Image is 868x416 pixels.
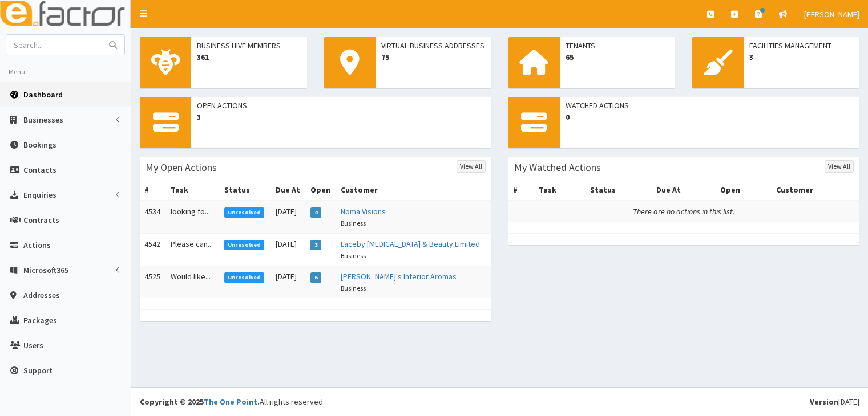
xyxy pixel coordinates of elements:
[341,271,457,282] a: [PERSON_NAME]'s Interior Aromas
[140,266,166,299] td: 4525
[804,9,859,19] span: [PERSON_NAME]
[23,365,53,376] span: Support
[6,35,102,55] input: Search...
[310,272,321,283] span: 6
[140,180,166,201] th: #
[197,100,486,111] span: Open Actions
[810,397,838,407] b: Version
[534,180,586,201] th: Task
[271,266,306,299] td: [DATE]
[204,397,257,407] a: The One Point
[224,272,265,283] span: Unresolved
[310,240,321,250] span: 3
[23,115,63,125] span: Businesses
[271,234,306,266] td: [DATE]
[749,40,854,51] span: Facilities Management
[514,162,601,173] h3: My Watched Actions
[166,180,220,201] th: Task
[457,160,486,173] a: View All
[306,180,336,201] th: Open
[566,51,670,63] span: 65
[566,111,854,123] span: 0
[633,206,734,217] i: There are no actions in this list.
[23,340,43,350] span: Users
[23,89,63,100] span: Dashboard
[197,51,301,63] span: 361
[652,180,716,201] th: Due At
[23,290,60,300] span: Addresses
[140,397,260,407] strong: Copyright © 2025 .
[749,51,854,63] span: 3
[146,162,217,173] h3: My Open Actions
[197,111,486,123] span: 3
[825,160,854,173] a: View All
[341,284,366,292] small: Business
[810,396,859,407] div: [DATE]
[508,180,535,201] th: #
[23,165,56,175] span: Contacts
[224,240,265,250] span: Unresolved
[566,40,670,51] span: Tenants
[23,140,56,150] span: Bookings
[381,51,486,63] span: 75
[23,265,68,275] span: Microsoft365
[341,219,366,227] small: Business
[336,180,491,201] th: Customer
[166,266,220,299] td: Would like...
[166,201,220,234] td: looking fo...
[341,239,480,249] a: Laceby [MEDICAL_DATA] & Beauty Limited
[197,40,301,51] span: Business Hive Members
[310,207,321,218] span: 4
[140,201,166,234] td: 4534
[166,234,220,266] td: Please can...
[586,180,652,201] th: Status
[23,190,56,200] span: Enquiries
[140,234,166,266] td: 4542
[131,387,868,416] footer: All rights reserved.
[23,315,57,325] span: Packages
[224,207,265,218] span: Unresolved
[271,201,306,234] td: [DATE]
[716,180,771,201] th: Open
[341,206,386,217] a: Noma Visions
[772,180,859,201] th: Customer
[341,251,366,260] small: Business
[23,215,59,225] span: Contracts
[566,100,854,111] span: Watched Actions
[220,180,271,201] th: Status
[381,40,486,51] span: Virtual Business Addresses
[23,240,51,250] span: Actions
[271,180,306,201] th: Due At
